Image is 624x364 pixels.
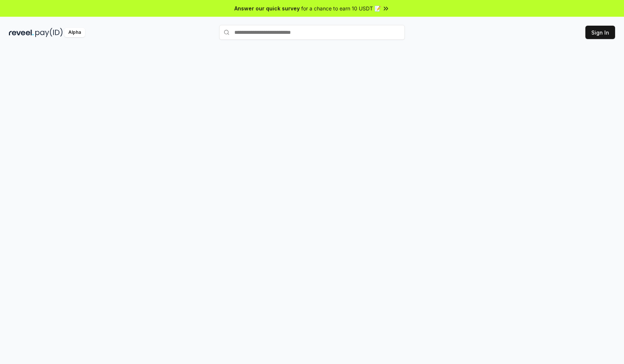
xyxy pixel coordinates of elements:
[64,28,85,37] div: Alpha
[585,26,615,39] button: Sign In
[234,4,300,12] span: Answer our quick survey
[301,4,381,12] span: for a chance to earn 10 USDT 📝
[35,28,63,37] img: pay_id
[9,28,34,37] img: reveel_dark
